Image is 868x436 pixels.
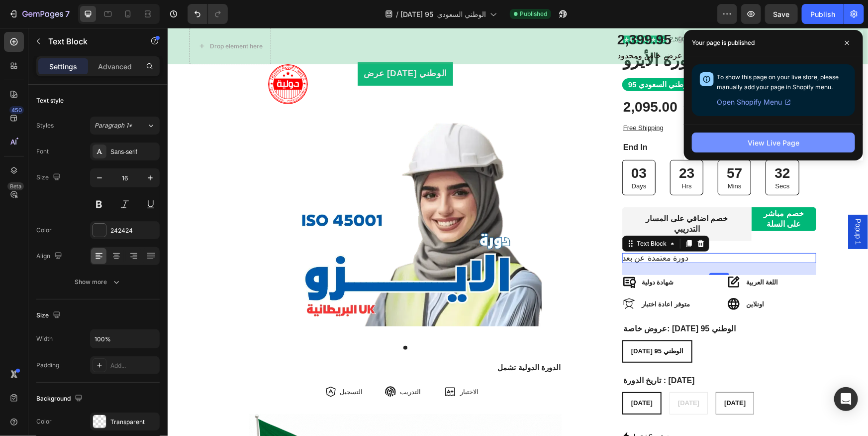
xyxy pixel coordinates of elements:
[110,226,157,235] div: 242424
[456,115,648,125] p: End In
[464,137,479,154] div: 03
[455,295,569,307] legend: عروض خاصة: [DATE] الوطني 95
[190,34,286,58] pre: عرض [DATE] الوطني
[236,318,240,322] button: Dot
[455,225,649,236] div: Rich Text Editor. Editing area: main
[461,52,544,62] p: عرض الوطني السعودي 95
[520,9,547,18] span: Published
[834,387,858,411] div: Open Intercom Messenger
[692,38,755,48] p: Your page is published
[591,181,641,202] p: خصم مباشر على السلة
[75,277,121,287] div: Show more
[474,272,522,282] p: متوفر اعادة اختبار
[692,133,855,152] button: View Live Page
[464,319,516,327] span: [DATE] الوطني 95
[450,23,547,33] p: عرض خاص ومحدود
[36,121,54,130] div: Styles
[478,186,560,205] strong: خصم اضافي على المسار التدريبي
[4,4,74,24] button: 7
[9,106,24,114] div: 450
[173,359,195,369] p: التسجيل
[36,309,63,322] div: Size
[685,191,695,217] span: Popup 1
[36,147,49,156] div: Font
[467,211,501,220] div: Text Block
[511,137,527,154] div: 23
[481,405,486,414] span: 6
[400,9,486,19] span: [DATE] الوطني السعودي 95
[717,96,782,108] span: Open Shopify Menu
[802,4,844,24] button: Publish
[36,334,53,343] div: Width
[7,182,24,190] div: Beta
[36,226,52,235] div: Color
[465,403,507,417] p: متبقي فقط
[232,359,253,369] p: التدريب
[576,6,673,30] a: سجل الآن
[607,137,622,154] div: 32
[511,154,527,163] p: Hrs
[36,392,85,406] div: Background
[110,418,157,427] div: Transparent
[101,70,374,298] img: دورة الأيزو ISO 45001 - MS
[98,61,132,72] p: Advanced
[608,13,640,23] p: سجل الآن
[36,250,64,263] div: Align
[717,73,839,91] span: To show this page on your live store, please manually add your page in Shopify menu.
[110,147,157,156] div: Sans-serif
[559,137,575,154] div: 57
[42,14,95,22] div: Drop element here
[48,35,133,47] p: Text Block
[188,4,228,24] div: Undo/Redo
[773,10,790,18] span: Save
[579,250,611,260] p: اللغة العربية
[455,225,649,236] p: دورة معتمدة عن بعد
[91,330,159,348] input: Auto
[36,417,52,426] div: Color
[579,272,596,282] p: اونلاين
[464,371,485,379] span: [DATE]
[474,250,506,260] p: شهادة دولية
[168,28,868,436] iframe: Design area
[455,347,528,359] legend: تاريخ الدورة : [DATE]
[36,273,160,291] button: Show more
[65,8,70,20] p: 7
[110,361,157,370] div: Add...
[464,154,479,163] p: Days
[765,4,798,24] button: Save
[559,154,575,163] p: Mins
[95,121,132,130] span: Paragraph 1*
[90,117,160,135] button: Paragraph 1*
[100,36,140,76] img: gempages_559844796739355738-f9a560de-99f8-4176-bf1c-80765c98de4b.png
[36,96,64,105] div: Text style
[515,72,554,86] div: 2,790.00
[456,96,648,105] p: Free Shipping
[455,69,511,89] div: 2,095.00
[557,371,578,379] span: [DATE]
[83,335,393,345] p: الدورة الدولية تشمل
[607,154,622,163] p: Secs
[396,9,398,19] span: /
[36,361,59,370] div: Padding
[449,2,505,22] div: 2,399.95
[509,5,548,19] div: 3,200.00
[810,9,835,19] div: Publish
[36,171,63,184] div: Size
[49,61,77,72] p: Settings
[292,359,311,369] p: الاختبار
[748,138,799,148] div: View Live Page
